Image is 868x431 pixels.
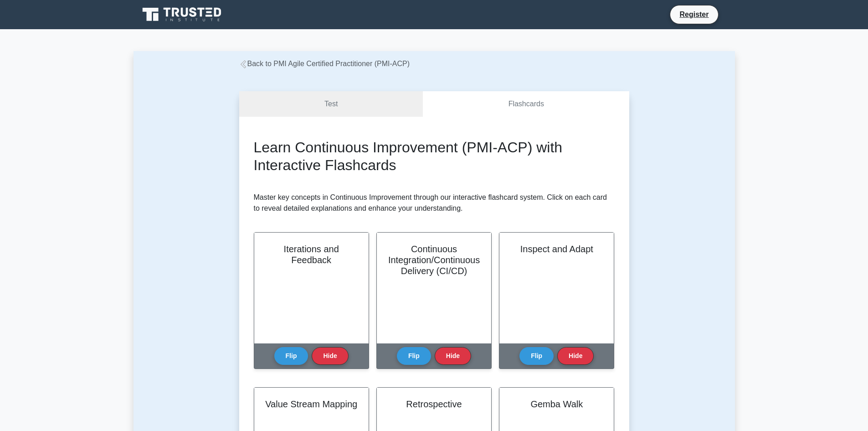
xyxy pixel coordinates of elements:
[239,91,423,117] a: Test
[254,192,615,214] p: Master key concepts in Continuous Improvement through our interactive flashcard system. Click on ...
[254,139,615,174] h2: Learn Continuous Improvement (PMI-ACP) with Interactive Flashcards
[397,347,431,365] button: Flip
[435,347,471,365] button: Hide
[274,347,308,365] button: Flip
[265,399,358,410] h2: Value Stream Mapping
[265,244,358,265] h2: Iterations and Feedback
[510,399,603,410] h2: Gemba Walk
[388,399,480,410] h2: Retrospective
[312,347,348,365] button: Hide
[239,60,410,68] a: Back to PMI Agile Certified Practitioner (PMI-ACP)
[388,244,480,276] h2: Continuous Integration/Continuous Delivery (CI/CD)
[674,9,714,20] a: Register
[510,244,603,254] h2: Inspect and Adapt
[519,347,554,365] button: Flip
[423,91,629,117] a: Flashcards
[557,347,594,365] button: Hide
